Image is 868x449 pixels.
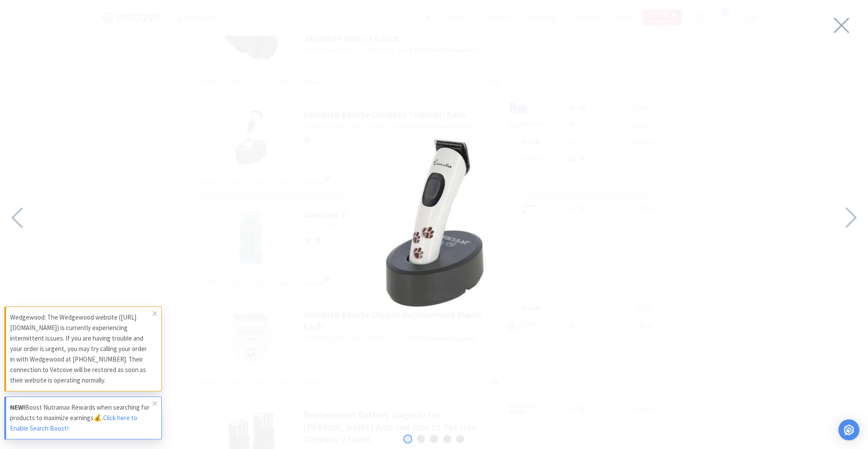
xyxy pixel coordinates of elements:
[838,419,859,440] div: Open Intercom Messenger
[347,135,521,310] img: 19219a510f894666ae677cc73747f4f2_555827.jpeg
[443,434,451,442] button: 4
[10,312,153,386] p: Wedgewood: The Wedgewood website ([URL][DOMAIN_NAME]) is currently experiencing intermittent issu...
[417,434,425,442] button: 2
[4,397,162,439] a: NEW!Boost Nutramax Rewards when searching for products to maximize earnings💰.Click here to Enable...
[430,434,438,442] button: 3
[403,434,412,442] button: 1
[10,402,153,434] p: Boost Nutramax Rewards when searching for products to maximize earnings💰.
[10,403,25,411] strong: NEW!
[456,434,465,442] button: 5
